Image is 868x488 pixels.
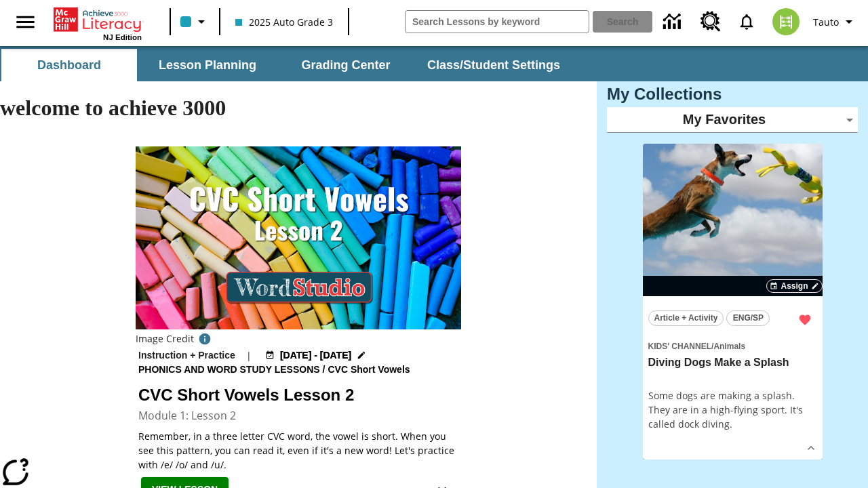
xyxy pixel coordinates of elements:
button: Remove from Favorites [793,308,817,332]
h3: Diving Dogs Make a Splash [648,356,817,370]
div: Home [54,5,142,41]
span: ENG/SP [733,311,764,325]
span: 2025 Auto Grade 3 [235,15,333,29]
span: [DATE] - [DATE] [280,348,351,363]
img: CVC Short Vowels Lesson 2. [136,146,461,329]
button: Image credit: TOXIC CAT/Shutterstock [194,329,216,348]
button: ENG/SP [726,310,770,326]
span: Animals [713,342,745,351]
button: Dashboard [1,49,137,81]
input: search field [406,11,589,33]
button: Grading Center [278,49,414,81]
h3: Module 1: Lesson 2 [138,407,458,424]
span: / [711,342,713,351]
h2: CVC Short Vowels Lesson 2 [138,383,458,407]
p: Instruction + Practice [138,348,235,363]
p: Remember, in a three letter CVC word, the vowel is short. When you see this pattern, you can read... [138,429,458,472]
img: avatar image [772,8,800,35]
button: Aug 18 - Aug 18 Choose Dates [262,348,370,363]
button: Open side menu [5,2,45,42]
span: Kids' Channel [648,342,712,351]
button: Show Details [801,438,821,458]
span: Topic: Kids' Channel/Animals [648,338,817,353]
button: Lesson Planning [140,49,275,81]
a: Notifications [729,4,764,39]
button: Select a new avatar [764,4,808,39]
h3: My Collections [607,85,858,104]
span: CVC Short Vowels [328,363,412,378]
button: Class/Student Settings [416,49,571,81]
button: Article + Activity [648,310,724,326]
button: Assign Choose Dates [766,279,822,293]
button: Class color is light blue. Change class color [175,9,215,34]
a: Data Center [655,3,692,41]
span: | [246,348,252,363]
span: Article + Activity [654,311,718,325]
span: NJ Edition [103,33,142,41]
div: My Favorites [607,107,858,133]
span: / [323,364,325,375]
div: Some dogs are making a splash. They are in a high-flying sport. It's called dock diving. [648,388,817,431]
span: Phonics and Word Study Lessons [138,363,323,378]
p: Image Credit [136,332,194,346]
span: Assign [781,280,808,292]
div: lesson details [643,144,823,460]
button: Profile/Settings [808,9,863,34]
a: Resource Center, Will open in new tab [692,3,729,40]
span: Tauto [813,15,839,29]
a: Home [54,6,142,33]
